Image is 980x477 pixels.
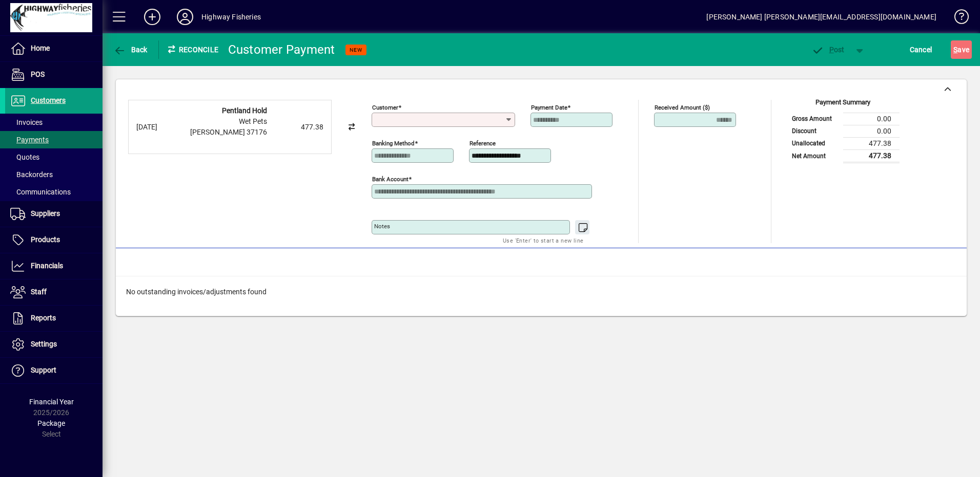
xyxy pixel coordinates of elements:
[374,223,390,230] mat-label: Notes
[5,253,103,279] a: Financials
[31,209,60,218] span: Suppliers
[503,234,583,246] mat-hint: Use 'Enter' to start a new line
[787,113,843,125] td: Gross Amount
[31,288,47,296] span: Staff
[10,118,43,126] span: Invoices
[272,122,323,133] div: 477.38
[10,188,71,196] span: Communications
[372,140,415,147] mat-label: Banking method
[350,47,362,53] span: NEW
[5,227,103,253] a: Products
[31,262,63,270] span: Financials
[806,40,850,59] button: Post
[947,2,967,35] a: Knowledge Base
[843,125,900,137] td: 0.00
[5,279,103,305] a: Staff
[655,104,710,111] mat-label: Received Amount ($)
[469,140,496,147] mat-label: Reference
[706,9,936,25] div: [PERSON_NAME] [PERSON_NAME][EMAIL_ADDRESS][DOMAIN_NAME]
[136,8,169,26] button: Add
[5,332,103,357] a: Settings
[953,41,969,58] span: ave
[37,419,65,427] span: Package
[31,44,50,52] span: Home
[5,358,103,383] a: Support
[787,149,843,162] td: Net Amount
[787,100,900,163] app-page-summary-card: Payment Summary
[31,235,60,244] span: Products
[5,306,103,331] a: Reports
[31,70,45,78] span: POS
[159,41,220,58] div: Reconcile
[169,8,201,26] button: Profile
[5,36,103,61] a: Home
[31,366,56,374] span: Support
[843,113,900,125] td: 0.00
[201,9,261,25] div: Highway Fisheries
[5,201,103,227] a: Suppliers
[951,40,972,59] button: Save
[10,153,39,161] span: Quotes
[372,176,409,183] mat-label: Bank Account
[787,137,843,149] td: Unallocated
[113,46,148,54] span: Back
[843,149,900,162] td: 477.38
[5,62,103,88] a: POS
[116,276,967,308] div: No outstanding invoices/adjustments found
[136,122,177,133] div: [DATE]
[103,40,159,59] app-page-header-button: Back
[910,41,932,58] span: Cancel
[228,41,335,58] div: Customer Payment
[787,125,843,137] td: Discount
[953,46,957,54] span: S
[31,340,57,348] span: Settings
[31,314,56,322] span: Reports
[5,131,103,148] a: Payments
[29,398,74,406] span: Financial Year
[5,148,103,166] a: Quotes
[787,97,900,113] div: Payment Summary
[5,114,103,131] a: Invoices
[5,166,103,183] a: Backorders
[829,46,834,54] span: P
[811,46,845,54] span: ost
[111,40,150,59] button: Back
[10,136,49,144] span: Payments
[5,183,103,201] a: Communications
[31,96,66,104] span: Customers
[10,170,53,179] span: Backorders
[372,104,398,111] mat-label: Customer
[531,104,567,111] mat-label: Payment Date
[907,40,935,59] button: Cancel
[222,106,267,115] strong: Pentland Hold
[843,137,900,149] td: 477.38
